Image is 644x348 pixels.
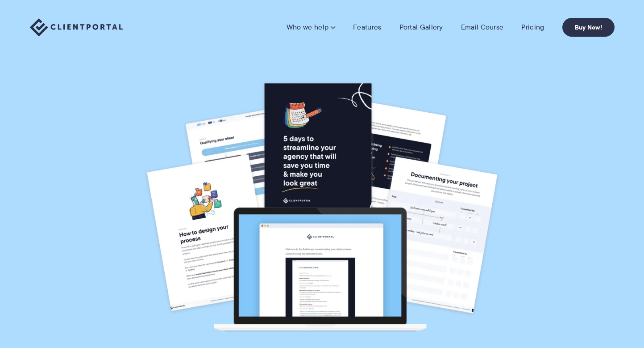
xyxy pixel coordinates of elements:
[461,23,504,32] a: Email Course
[399,23,443,32] a: Portal Gallery
[521,23,544,32] a: Pricing
[353,23,381,32] a: Features
[562,18,615,37] a: Buy Now!
[287,23,335,32] a: Who we help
